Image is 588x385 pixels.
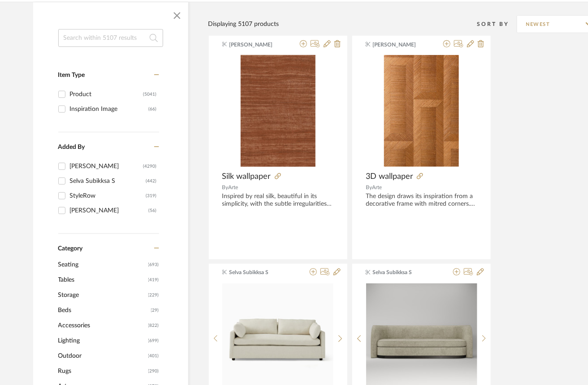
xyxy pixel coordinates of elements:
span: Lighting [58,333,146,348]
span: Outdoor [58,348,146,364]
div: (5041) [143,87,157,102]
div: (319) [146,189,157,203]
span: Rugs [58,364,146,379]
span: (699) [148,334,159,348]
input: Search within 5107 results [58,29,163,47]
span: Storage [58,288,146,303]
div: [PERSON_NAME] [70,159,143,173]
span: (29) [151,303,159,317]
span: 3D wallpaper [366,172,413,182]
span: Silk wallpaper [222,172,271,182]
span: Tables [58,272,146,288]
span: Added By [58,144,85,150]
span: (229) [148,288,159,302]
span: Accessories [58,318,146,333]
span: Selva Subikksa S [229,268,285,276]
span: (693) [148,258,159,272]
span: Arte [229,185,238,190]
span: By [366,185,372,190]
span: Beds [58,303,149,318]
div: (66) [149,102,157,116]
span: (419) [148,273,159,287]
span: (401) [148,349,159,363]
span: Seating [58,257,146,272]
span: Arte [372,185,382,190]
img: 3D wallpaper [384,55,459,167]
span: Item Type [58,72,85,78]
span: Selva Subikksa S [373,268,429,276]
span: [PERSON_NAME] [373,41,429,49]
div: (442) [146,174,157,188]
span: By [222,185,229,190]
div: (56) [149,203,157,218]
span: (822) [148,318,159,333]
span: (290) [148,364,159,378]
div: StyleRow [70,189,146,203]
div: The design draws its inspiration from a decorative frame with mitred corners. The diagonal inlays... [366,193,477,208]
span: [PERSON_NAME] [229,41,285,49]
div: Selva Subikksa S [70,174,146,188]
button: Close [168,7,186,25]
img: Silk wallpaper [241,55,316,167]
span: Category [58,245,83,253]
div: Displaying 5107 products [208,19,279,29]
div: (4290) [143,159,157,173]
div: Sort By [477,20,517,29]
div: Product [70,87,143,102]
div: Inspiration Image [70,102,149,116]
div: 0 [222,55,334,167]
div: Inspired by real silk, beautiful in its simplicity, with the subtle irregularities of silk fabric... [222,193,334,208]
div: [PERSON_NAME] [70,203,149,218]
